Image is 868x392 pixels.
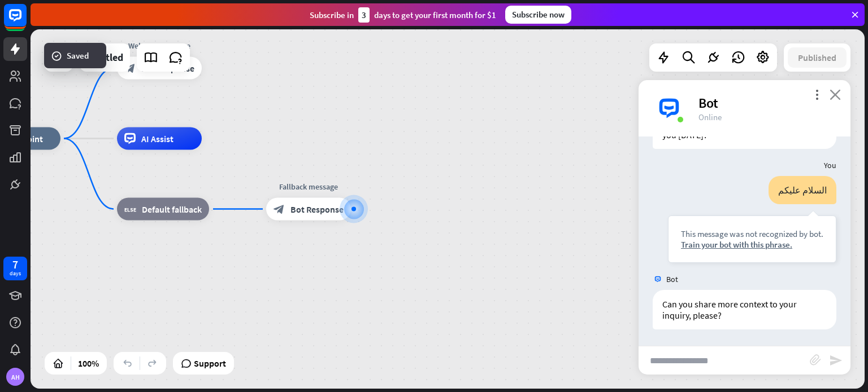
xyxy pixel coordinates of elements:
[310,7,496,23] div: Subscribe in days to get your first month for $1
[3,257,27,280] a: 7 days
[830,89,841,100] i: close
[824,160,836,170] span: You
[67,50,89,61] span: Saved
[681,239,823,250] div: Train your bot with this phrase.
[829,354,843,367] i: send
[9,5,43,38] button: Open LiveChat chat widget
[141,133,173,144] span: AI Assist
[698,112,837,122] div: Online
[124,204,136,215] i: block_fallback
[681,228,823,239] div: This message was not recognized by bot.
[6,368,24,386] div: AH
[86,43,123,72] div: Untitled
[505,6,571,24] div: Subscribe now
[666,274,678,284] span: Bot
[142,204,202,215] span: Default fallback
[358,7,370,23] div: 3
[75,354,102,372] div: 100%
[258,181,359,192] div: Fallback message
[811,89,822,100] i: more_vert
[788,47,847,68] button: Published
[108,40,210,51] div: Welcome message
[194,354,226,372] span: Support
[10,270,21,278] div: days
[51,50,62,61] i: success
[12,259,18,270] div: 7
[769,176,836,204] div: السلام عليكم
[274,204,285,215] i: block_bot_response
[810,354,821,365] i: block_attachment
[698,94,837,112] div: Bot
[653,290,836,329] div: Can you share more context to your inquiry, please?
[290,204,344,215] span: Bot Response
